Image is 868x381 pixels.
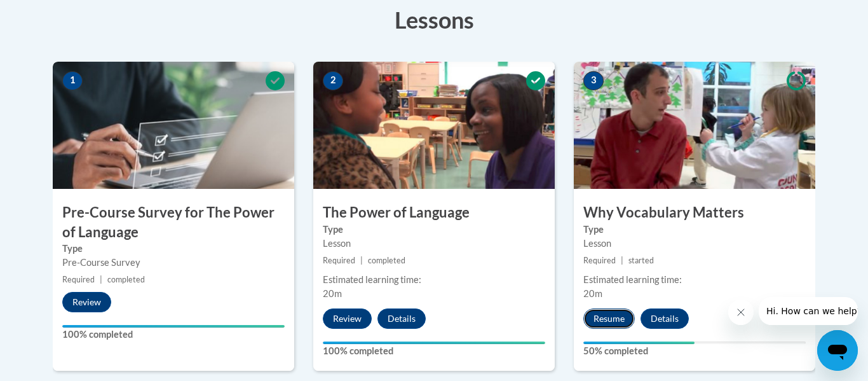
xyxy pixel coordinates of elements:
[62,242,285,256] label: Type
[583,223,806,237] label: Type
[100,275,102,284] span: |
[323,308,372,329] button: Review
[817,330,858,371] iframe: Button to launch messaging window
[368,256,405,265] span: completed
[621,256,623,265] span: |
[323,344,545,358] label: 100% completed
[628,256,654,265] span: started
[323,237,545,251] div: Lesson
[574,62,815,189] img: Course Image
[323,288,342,299] span: 20m
[583,342,695,344] div: Your progress
[107,275,145,284] span: completed
[583,344,806,358] label: 50% completed
[759,297,858,325] iframe: Message from company
[313,62,555,189] img: Course Image
[53,203,294,242] h3: Pre-Course Survey for The Power of Language
[62,328,285,342] label: 100% completed
[583,308,635,329] button: Resume
[323,71,343,90] span: 2
[583,256,616,265] span: Required
[360,256,363,265] span: |
[53,4,815,36] h3: Lessons
[583,273,806,287] div: Estimated learning time:
[313,203,555,223] h3: The Power of Language
[323,273,545,287] div: Estimated learning time:
[62,275,95,284] span: Required
[62,325,285,328] div: Your progress
[728,300,754,325] iframe: Close message
[8,9,103,19] span: Hi. How can we help?
[323,342,545,344] div: Your progress
[574,203,815,223] h3: Why Vocabulary Matters
[62,71,83,90] span: 1
[583,71,604,90] span: 3
[323,256,355,265] span: Required
[377,308,426,329] button: Details
[323,223,545,237] label: Type
[62,292,111,312] button: Review
[641,308,689,329] button: Details
[583,237,806,251] div: Lesson
[583,288,602,299] span: 20m
[53,62,294,189] img: Course Image
[62,256,285,270] div: Pre-Course Survey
